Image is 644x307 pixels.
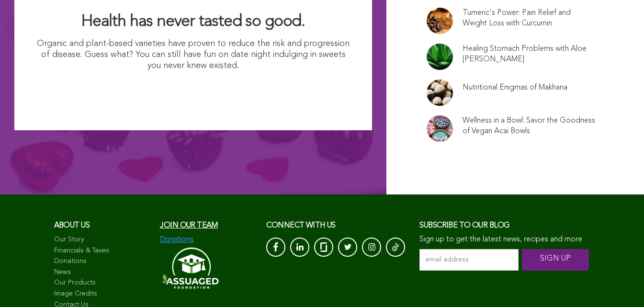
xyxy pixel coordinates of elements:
[419,249,519,271] input: email address
[34,38,353,72] p: Organic and plant-based varieties have proven to reduce the risk and progression of disease. Gues...
[596,261,644,307] iframe: Chat Widget
[54,278,151,288] a: Our Products
[34,11,353,32] h2: Health has never tasted so good.
[266,222,336,229] span: CONNECT with us
[320,242,327,252] img: glassdoor_White
[463,82,567,93] a: Nutritional Enigmas of Makhana
[463,44,596,65] a: Healing Stomach Problems with Aloe [PERSON_NAME]
[54,222,90,229] span: About us
[419,235,590,244] p: Sign up to get the latest news, recipes and more
[160,244,219,292] img: Assuaged-Foundation-Logo-White
[54,246,151,256] a: Financials & Taxes
[419,218,590,233] h3: Subscribe to our blog
[54,268,151,277] a: News
[54,257,151,266] a: Donations
[463,8,596,29] a: Tumeric's Power: Pain Relief and Weight Loss with Curcumin
[160,235,193,244] img: Donations
[54,235,151,245] a: Our Story
[54,289,151,299] a: Image Credits
[160,222,217,229] a: Join our team
[463,115,596,136] a: Wellness in a Bowl: Savor the Goodness of Vegan Acai Bowls
[522,249,589,271] input: SIGN UP
[99,77,287,111] img: I Want Organic Shopping For Less
[392,242,399,252] img: Tik-Tok-Icon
